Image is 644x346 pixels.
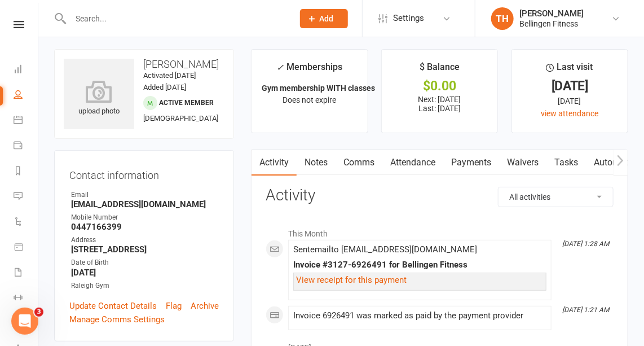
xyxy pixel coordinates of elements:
a: View receipt for this payment [296,275,407,285]
strong: 0447166399 [71,222,219,232]
p: Next: [DATE] Last: [DATE] [392,95,487,113]
a: Update Contact Details [69,299,157,313]
strong: [EMAIL_ADDRESS][DOMAIN_NAME] [71,199,219,209]
span: Sent email to [EMAIL_ADDRESS][DOMAIN_NAME] [293,244,477,255]
a: Reports [14,159,39,185]
a: Dashboard [14,58,39,83]
input: Search... [67,11,285,27]
div: [PERSON_NAME] [519,8,584,19]
h3: Contact information [69,165,219,181]
a: Payments [443,150,499,176]
a: Activity [252,150,297,176]
a: view attendance [541,109,598,118]
a: Manage Comms Settings [69,313,165,326]
a: Attendance [382,150,443,176]
i: ✓ [276,62,284,73]
iframe: Intercom live chat [11,308,38,335]
div: Bellingen Fitness [519,19,584,29]
div: Date of Birth [71,257,219,268]
h3: [PERSON_NAME] [64,59,224,70]
div: [DATE] [522,80,617,92]
div: Raleigh Gym [71,281,219,291]
div: Address [71,235,219,246]
div: Invoice #3127-6926491 for Bellingen Fitness [293,260,546,270]
i: [DATE] 1:21 AM [562,306,609,314]
div: Memberships [276,60,342,81]
div: Last visit [546,60,593,80]
i: [DATE] 1:28 AM [562,240,609,248]
time: Activated [DATE] [143,71,196,80]
a: Flag [166,299,182,313]
a: Archive [191,299,219,313]
span: Add [320,14,334,23]
div: $ Balance [420,60,460,80]
a: Product Sales [14,235,39,261]
div: Email [71,190,219,200]
strong: [DATE] [71,268,219,278]
div: Mobile Number [71,212,219,223]
span: Active member [159,99,214,107]
strong: Gym membership WITH classes [262,84,375,93]
div: [DATE] [522,95,617,107]
div: upload photo [64,80,134,117]
a: Payments [14,134,39,159]
a: Notes [297,150,336,176]
div: TH [491,7,514,30]
a: Calendar [14,108,39,134]
a: Waivers [499,150,546,176]
a: People [14,83,39,108]
strong: [STREET_ADDRESS] [71,244,219,255]
div: Invoice 6926491 was marked as paid by the payment provider [293,311,546,321]
span: Settings [393,6,424,31]
span: 3 [34,308,43,317]
a: Comms [336,150,382,176]
span: [DEMOGRAPHIC_DATA] [143,114,218,122]
div: $0.00 [392,80,487,92]
li: This Month [266,222,614,240]
button: Add [300,9,348,28]
time: Added [DATE] [143,83,186,91]
a: Tasks [546,150,586,176]
span: Does not expire [283,95,336,104]
h3: Activity [266,187,614,204]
